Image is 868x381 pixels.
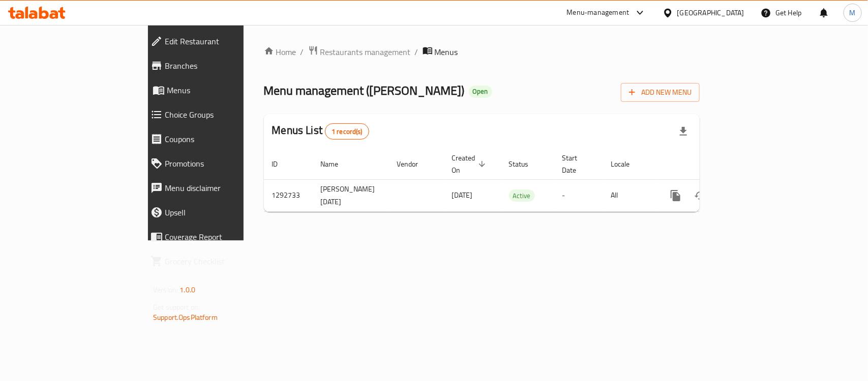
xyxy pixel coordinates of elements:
span: Choice Groups [165,108,285,121]
a: Grocery Checklist [142,249,293,274]
a: Upsell [142,200,293,225]
nav: breadcrumb [264,45,700,59]
span: Menus [167,84,285,96]
span: [DATE] [452,188,473,202]
span: Get support on: [153,301,200,314]
td: All [603,179,655,211]
button: Add New Menu [621,83,700,102]
div: Export file [671,119,696,144]
div: Menu-management [567,7,630,19]
span: Version: [153,283,178,296]
div: Active [509,189,535,202]
a: Coupons [142,127,293,151]
span: Promotions [165,157,285,170]
a: Choice Groups [142,102,293,127]
span: Locale [611,158,643,170]
li: / [415,46,418,58]
span: Vendor [397,158,432,170]
span: M [850,7,856,18]
span: Branches [165,60,285,72]
div: [GEOGRAPHIC_DATA] [677,7,744,18]
span: Grocery Checklist [165,255,285,267]
span: Menus [435,46,458,58]
a: Support.OpsPlatform [153,311,218,324]
span: Coverage Report [165,231,285,243]
span: 1.0.0 [179,283,195,296]
span: Created On [452,152,489,176]
td: [PERSON_NAME] [DATE] [313,179,389,211]
span: Active [509,190,535,202]
th: Actions [655,149,769,180]
a: Menu disclaimer [142,176,293,200]
span: Menu management ( [PERSON_NAME] ) [264,79,465,102]
li: / [301,46,304,58]
a: Branches [142,53,293,78]
span: Upsell [165,206,285,219]
span: Open [469,87,492,96]
div: Open [469,86,492,98]
a: Promotions [142,151,293,176]
a: Restaurants management [308,45,411,59]
a: Edit Restaurant [142,29,293,53]
span: Status [509,158,542,170]
td: - [554,179,603,211]
table: enhanced table [264,149,769,212]
a: Menus [142,78,293,102]
span: Restaurants management [320,46,411,58]
button: more [664,183,688,208]
span: ID [272,158,291,170]
span: Start Date [562,152,591,176]
span: Edit Restaurant [165,35,285,47]
span: Coupons [165,133,285,145]
span: Name [321,158,352,170]
span: Add New Menu [629,86,692,99]
div: Total records count [325,123,369,140]
span: 1 record(s) [325,127,369,137]
a: Coverage Report [142,225,293,249]
h2: Menus List [272,123,369,140]
span: Menu disclaimer [165,182,285,194]
button: Change Status [688,183,712,208]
